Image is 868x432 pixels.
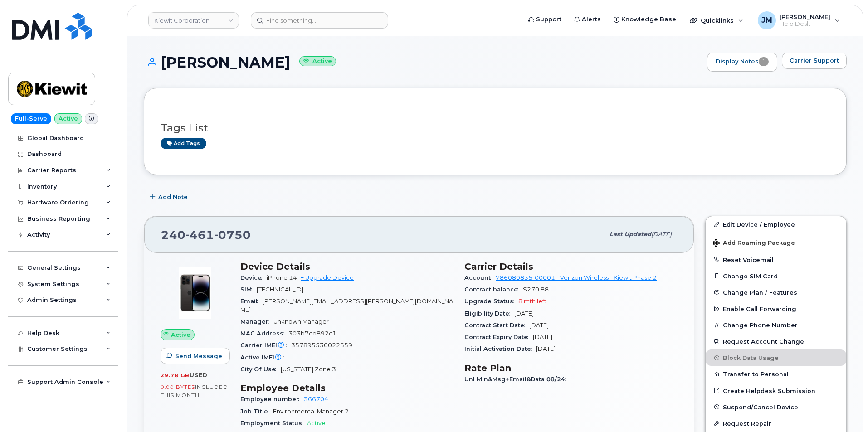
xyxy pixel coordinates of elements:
[281,366,336,373] span: [US_STATE] Zone 3
[464,363,678,374] h3: Rate Plan
[161,228,251,242] span: 240
[706,317,846,333] button: Change Phone Number
[190,372,208,379] span: used
[514,310,534,317] span: [DATE]
[240,396,304,403] span: Employee number
[240,354,288,361] span: Active IMEI
[529,322,549,329] span: [DATE]
[161,383,228,398] span: included this month
[161,372,190,379] span: 29.78 GB
[240,318,273,325] span: Manager
[214,228,251,242] span: 0750
[706,252,846,268] button: Reset Voicemail
[706,333,846,349] button: Request Account Change
[144,189,195,205] button: Add Note
[759,57,769,66] span: 1
[240,420,307,427] span: Employment Status
[240,366,281,373] span: City Of Use
[706,284,846,301] button: Change Plan / Features
[706,233,846,252] button: Add Roaming Package
[464,286,523,293] span: Contract balance
[706,383,846,399] a: Create Helpdesk Submission
[829,393,861,425] iframe: Messenger Launcher
[161,122,830,134] h3: Tags List
[175,352,222,360] span: Send Message
[536,345,556,352] span: [DATE]
[304,396,328,403] a: 366704
[651,231,672,238] span: [DATE]
[185,228,214,242] span: 461
[723,403,798,410] span: Suspend/Cancel Device
[240,298,453,313] span: [PERSON_NAME][EMAIL_ADDRESS][PERSON_NAME][DOMAIN_NAME]
[464,322,529,329] span: Contract Start Date
[168,266,222,320] img: image20231002-3703462-njx0qo.jpeg
[288,330,336,337] span: 303b7cb892c1
[161,384,195,390] span: 0.00 Bytes
[257,286,303,293] span: [TECHNICAL_ID]
[723,306,796,312] span: Enable Call Forwarding
[706,268,846,284] button: Change SIM Card
[464,376,570,383] span: Unl Min&Msg+Email&Data 08/24
[706,366,846,382] button: Transfer to Personal
[533,334,552,340] span: [DATE]
[464,261,678,272] h3: Carrier Details
[496,274,657,281] a: 786080835-00001 - Verizon Wireless - Kiewit Phase 2
[161,348,230,364] button: Send Message
[144,54,702,70] h1: [PERSON_NAME]
[464,310,514,317] span: Eligibility Date
[240,286,257,293] span: SIM
[723,289,797,296] span: Change Plan / Features
[161,138,206,149] a: Add tags
[240,408,273,415] span: Job Title
[706,301,846,317] button: Enable Call Forwarding
[301,274,354,281] a: + Upgrade Device
[240,298,263,305] span: Email
[706,399,846,415] button: Suspend/Cancel Device
[464,298,518,305] span: Upgrade Status
[299,56,336,67] small: Active
[291,342,352,349] span: 357895530022559
[307,420,326,427] span: Active
[706,415,846,432] button: Request Repair
[158,193,188,201] span: Add Note
[240,342,291,349] span: Carrier IMEI
[790,56,839,65] span: Carrier Support
[706,216,846,233] a: Edit Device / Employee
[288,354,294,361] span: —
[273,318,329,325] span: Unknown Manager
[782,53,847,69] button: Carrier Support
[523,286,549,293] span: $270.88
[240,383,454,393] h3: Employee Details
[464,274,496,281] span: Account
[518,298,546,305] span: 8 mth left
[464,334,533,340] span: Contract Expiry Date
[171,330,190,339] span: Active
[240,330,288,337] span: MAC Address
[713,239,795,248] span: Add Roaming Package
[240,274,267,281] span: Device
[610,231,651,238] span: Last updated
[273,408,349,415] span: Environmental Manager 2
[240,261,454,272] h3: Device Details
[706,349,846,366] button: Block Data Usage
[267,274,297,281] span: iPhone 14
[707,53,777,72] a: Display Notes1
[464,345,536,352] span: Initial Activation Date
